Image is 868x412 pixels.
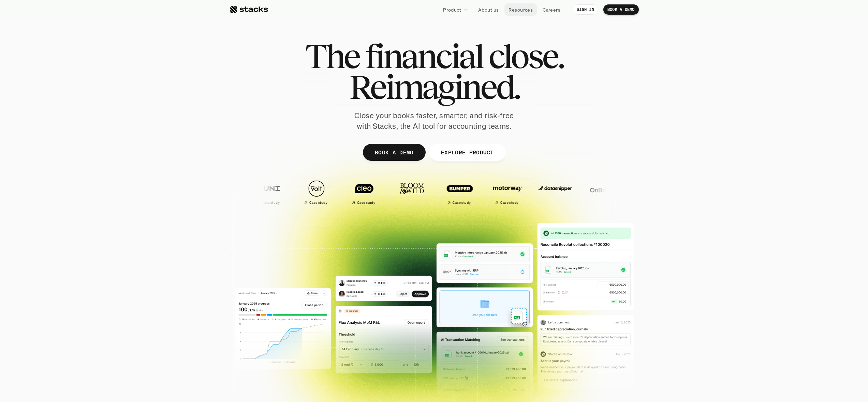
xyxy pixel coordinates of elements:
h2: Case study [309,201,327,205]
a: About us [474,3,503,16]
p: About us [478,6,499,13]
a: BOOK A DEMO [603,4,639,15]
a: Case study [294,177,338,208]
a: Resources [504,3,537,16]
a: EXPLORE PRODUCT [429,144,505,161]
span: The [305,41,359,72]
p: Resources [509,6,533,13]
p: BOOK A DEMO [607,7,635,12]
h2: Case study [452,201,470,205]
span: financial [365,41,483,72]
p: Product [443,6,461,13]
a: Case study [341,177,386,208]
p: BOOK A DEMO [374,147,413,157]
a: SIGN IN [573,4,598,15]
h2: Case study [356,201,374,205]
h2: Case study [500,201,518,205]
p: SIGN IN [577,7,594,12]
a: Privacy Policy [80,158,111,163]
a: Careers [539,3,564,16]
a: Case study [437,177,481,208]
a: BOOK A DEMO [363,144,425,161]
p: Close your books faster, smarter, and risk-free with Stacks, the AI tool for accounting teams. [349,110,519,132]
a: Case study [246,177,290,208]
a: Case study [485,177,529,208]
p: EXPLORE PRODUCT [441,147,494,157]
p: Careers [543,6,560,13]
span: Reimagined. [349,72,519,102]
h2: Case study [261,201,279,205]
span: close. [488,41,563,72]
